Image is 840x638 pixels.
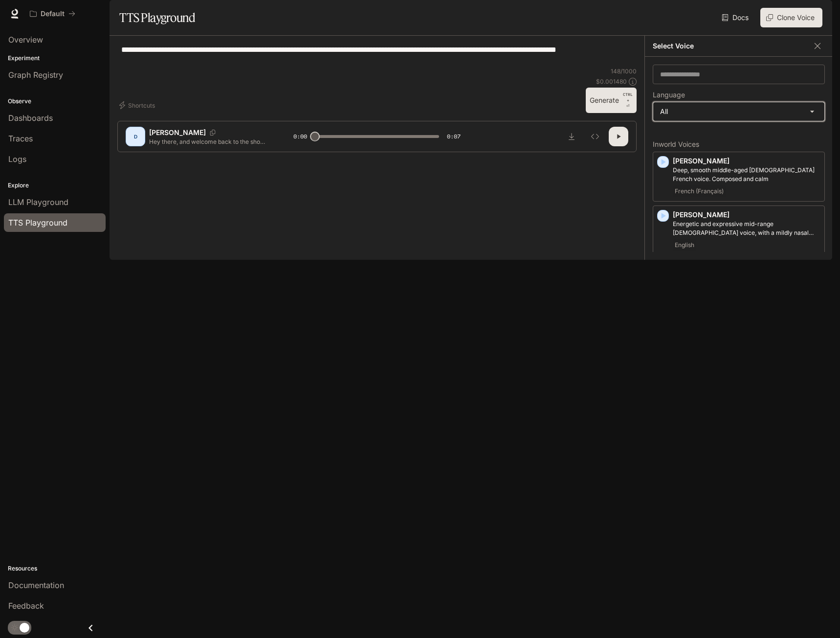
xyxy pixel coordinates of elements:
button: All workspaces [25,4,80,23]
p: [PERSON_NAME] [149,128,206,137]
span: English [673,239,696,251]
p: Inworld Voices [653,141,825,148]
span: French (Français) [673,185,726,197]
p: [PERSON_NAME] [673,156,820,166]
p: Energetic and expressive mid-range male voice, with a mildly nasal quality [673,220,820,237]
h1: TTS Playground [119,8,195,27]
button: Download audio [562,127,581,146]
p: [PERSON_NAME] [673,210,820,220]
p: 148 / 1000 [611,67,637,75]
p: Default [41,10,65,18]
p: CTRL + [623,91,633,103]
p: $ 0.001480 [596,77,627,86]
div: All [653,102,824,121]
a: Docs [720,8,752,27]
button: Clone Voice [760,8,822,27]
p: Language [653,91,685,98]
span: 0:00 [293,132,307,141]
button: GenerateCTRL +⏎ [586,88,637,113]
button: Inspect [585,127,605,146]
span: 0:07 [447,132,461,141]
div: D [128,129,143,144]
button: Shortcuts [117,97,159,113]
p: ⏎ [623,91,633,109]
p: Hey there, and welcome back to the show! We've got a fascinating episode lined up [DATE], includi... [149,137,270,146]
button: Copy Voice ID [206,130,220,136]
p: Deep, smooth middle-aged male French voice. Composed and calm [673,166,820,183]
